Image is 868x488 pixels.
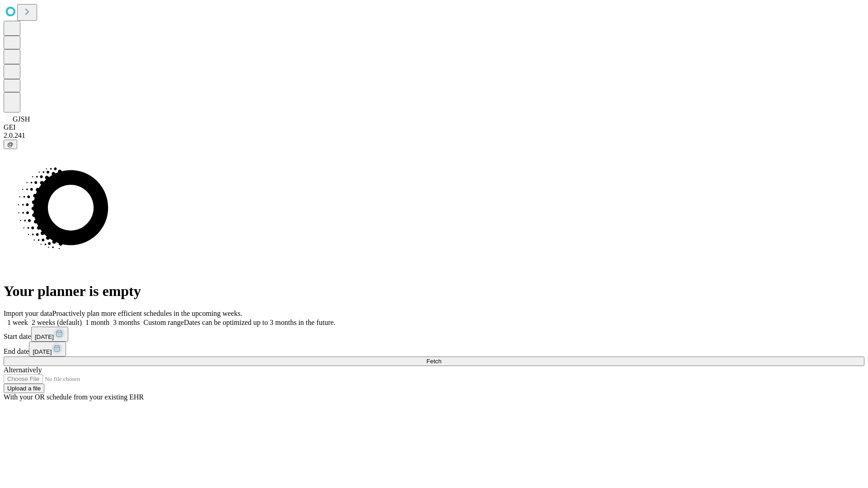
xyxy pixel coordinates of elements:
span: With your OR schedule from your existing EHR [4,393,144,401]
span: GJSH [13,115,30,123]
h1: Your planner is empty [4,283,864,300]
span: Dates can be optimized up to 3 months in the future. [184,319,335,326]
span: @ [7,141,14,148]
div: 2.0.241 [4,131,864,140]
span: 3 months [113,319,140,326]
span: 2 weeks (default) [32,319,82,326]
span: 1 week [7,319,28,326]
button: Fetch [4,357,864,366]
span: Fetch [426,358,441,365]
button: Upload a file [4,384,44,393]
span: Custom range [143,319,184,326]
span: Proactively plan more efficient schedules in the upcoming weeks. [52,310,242,317]
button: [DATE] [31,327,68,342]
span: [DATE] [33,348,52,355]
span: [DATE] [35,333,54,340]
button: @ [4,140,17,149]
div: GEI [4,123,864,131]
button: [DATE] [29,342,66,357]
div: Start date [4,327,864,342]
span: Import your data [4,310,52,317]
span: Alternatively [4,366,42,374]
div: End date [4,342,864,357]
span: 1 month [85,319,109,326]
